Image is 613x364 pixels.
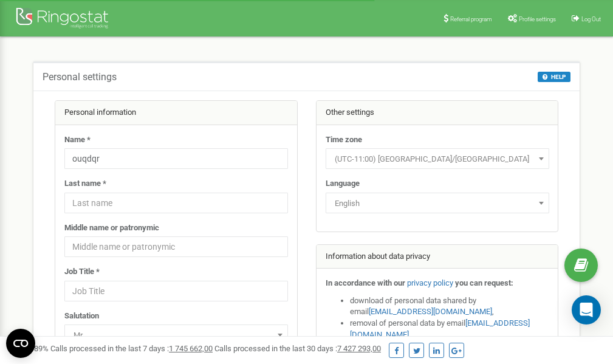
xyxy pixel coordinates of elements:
[64,148,288,169] input: Name
[6,329,35,358] button: Open CMP widget
[317,101,558,125] div: Other settings
[317,245,558,269] div: Information about data privacy
[64,311,99,322] label: Salutation
[572,295,601,325] div: Open Intercom Messenger
[64,178,106,190] label: Last name *
[581,16,601,22] span: Log Out
[326,134,362,146] label: Time zone
[407,278,453,287] a: privacy policy
[369,307,492,316] a: [EMAIL_ADDRESS][DOMAIN_NAME]
[350,318,549,340] li: removal of personal data by email ,
[214,344,381,353] span: Calls processed in the last 30 days :
[64,222,159,234] label: Middle name or patronymic
[326,193,549,213] span: English
[330,151,545,168] span: (UTC-11:00) Pacific/Midway
[326,178,360,190] label: Language
[69,327,284,344] span: Mr.
[169,344,213,353] u: 1 745 662,00
[326,278,405,287] strong: In accordance with our
[350,295,549,318] li: download of personal data shared by email ,
[50,344,213,353] span: Calls processed in the last 7 days :
[450,16,492,22] span: Referral program
[538,72,570,82] button: HELP
[64,236,288,257] input: Middle name or patronymic
[64,266,100,278] label: Job Title *
[64,325,288,345] span: Mr.
[55,101,297,125] div: Personal information
[64,193,288,213] input: Last name
[326,148,549,169] span: (UTC-11:00) Pacific/Midway
[337,344,381,353] u: 7 427 293,00
[519,16,556,22] span: Profile settings
[330,195,545,212] span: English
[43,72,117,83] h5: Personal settings
[64,134,91,146] label: Name *
[64,281,288,301] input: Job Title
[455,278,513,287] strong: you can request:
